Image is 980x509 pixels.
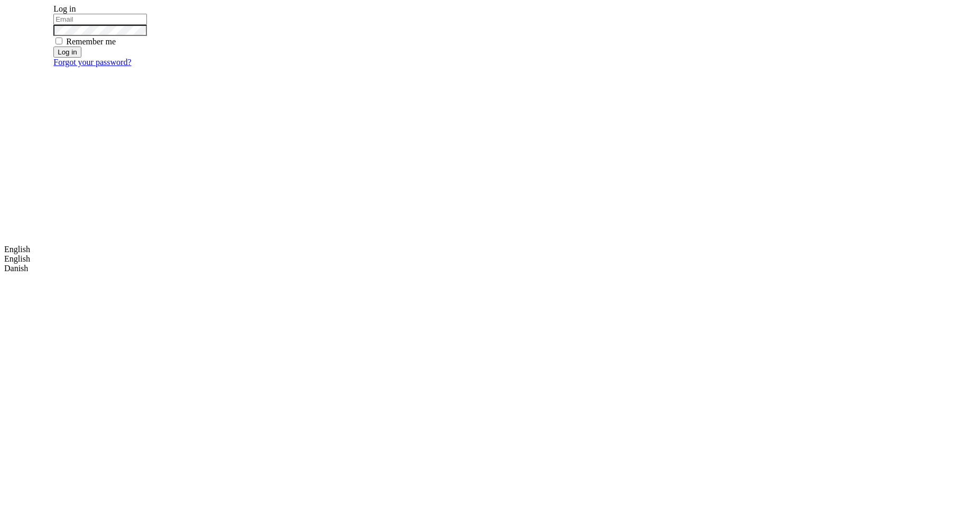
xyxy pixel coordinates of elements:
[4,264,28,273] a: Danish
[53,4,291,14] div: Log in
[53,47,81,58] button: Log in
[66,37,116,46] label: Remember me
[4,254,30,263] a: English
[53,14,147,25] input: Email
[53,58,131,67] a: Forgot your password?
[4,245,30,254] span: English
